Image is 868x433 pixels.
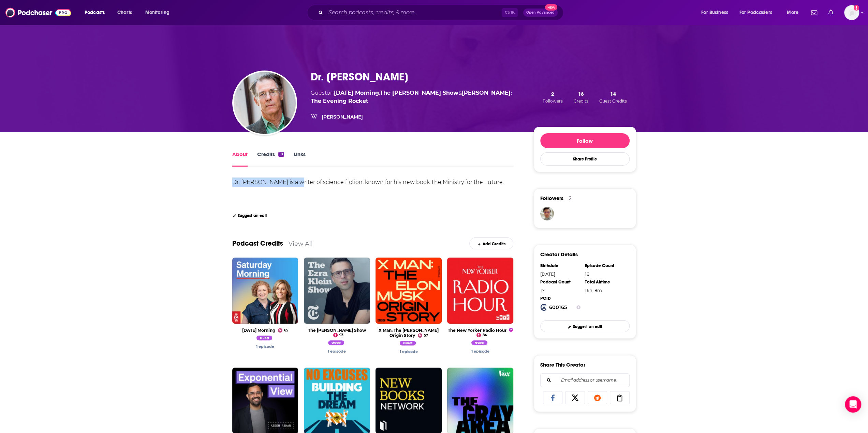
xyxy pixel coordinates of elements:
div: 18 [278,152,284,157]
span: 16 hours, 8 minutes, 47 seconds [585,288,602,293]
a: abstroe [540,207,554,220]
a: Dr. Kim Stanley Robinson [328,341,346,346]
button: 14Guest Credits [597,90,629,104]
h3: Creator Details [540,251,578,258]
div: Search podcasts, credits, & more... [313,5,570,20]
a: Dr. Kim Stanley Robinson [471,341,489,346]
a: The New Yorker Radio Hour [447,328,513,333]
button: Show profile menu [844,5,859,20]
a: Suggest an edit [540,320,630,332]
a: 57 [418,333,428,338]
span: New [545,4,557,11]
span: Podcasts [85,8,105,17]
a: 84 [476,333,487,337]
div: Total Airtime [585,279,625,285]
a: Charts [113,7,136,18]
button: Follow [540,133,630,148]
span: Logged in as HavasFormulab2b [844,5,859,20]
div: 18 [585,271,625,277]
span: Guest [256,336,273,340]
span: Guest [400,341,416,345]
button: open menu [141,7,178,18]
div: Dr. [PERSON_NAME] is a writer of science fiction, known for his new book The Ministry for the Fut... [232,179,504,185]
span: For Business [701,8,728,17]
a: Dr. Kim Stanley Robinson [400,349,418,354]
span: 65 [284,329,288,332]
span: Credits [574,98,588,104]
div: 17 [540,288,580,293]
h3: Share This Creator [540,361,585,368]
span: 84 [483,334,487,337]
a: 93 [333,333,343,337]
button: Show Info [576,304,580,311]
button: open menu [735,7,782,18]
a: Show notifications dropdown [825,7,836,18]
span: Monitoring [145,8,170,17]
div: Search followers [540,373,630,387]
span: 18 [578,91,584,97]
a: Dr. Kim Stanley Robinson [471,349,489,354]
a: Show notifications dropdown [808,7,820,18]
a: Saturday Morning [334,90,379,96]
div: Open Intercom Messenger [845,396,861,413]
a: View All [289,240,313,247]
a: [PERSON_NAME] [322,114,363,120]
a: Podcast Credits [232,239,283,248]
svg: Add a profile image [854,5,859,11]
input: Email address or username... [546,374,624,387]
button: Share Profile [540,152,630,166]
a: The Ezra Klein Show [308,328,366,333]
a: Dr. Kim Stanley Robinson [400,342,417,346]
span: , [379,90,380,96]
span: 57 [424,334,428,337]
a: About [232,151,248,167]
img: User Profile [844,5,859,20]
strong: 600165 [549,304,567,310]
button: open menu [80,7,114,18]
a: Dr. Kim Stanley Robinson [256,344,274,349]
a: X Man: The Elon Musk Origin Story [379,328,439,338]
span: Followers [540,195,563,201]
a: Credits18 [257,151,284,167]
span: Charts [117,8,132,17]
div: Podcast Count [540,279,580,285]
span: 14 [610,91,616,97]
span: Guest [471,340,487,345]
a: Dr. Kim Stanley Robinson [256,337,274,341]
a: Share on Reddit [588,391,607,404]
span: Guest [328,340,344,345]
span: Followers [543,98,563,104]
a: 65 [278,328,288,333]
a: Copy Link [610,391,630,404]
a: Suggest an edit [232,213,267,218]
a: Share on X/Twitter [565,391,585,404]
span: For Podcasters [739,8,772,17]
img: Podchaser Creator ID logo [540,304,547,311]
span: Guest [311,90,327,96]
div: Birthdate [540,263,580,268]
button: 18Credits [572,90,590,104]
span: 2 [551,91,554,97]
img: Dr. Kim Stanley Robinson [234,72,296,134]
a: Dr. Kim Stanley Robinson [328,349,346,354]
h1: Dr. [PERSON_NAME] [311,70,408,83]
span: Guest Credits [599,98,627,104]
span: Ctrl K [502,8,518,17]
a: The Ezra Klein Show [380,90,458,96]
button: 2Followers [541,90,565,104]
div: 2 [569,195,572,201]
a: Links [294,151,306,167]
div: Episode Count [585,263,625,268]
img: Podchaser - Follow, Share and Rate Podcasts [5,6,71,19]
input: Search podcasts, credits, & more... [326,7,502,18]
span: Open Advanced [526,11,555,14]
button: Open AdvancedNew [523,9,558,17]
div: PCID [540,296,580,301]
span: on [327,90,379,96]
span: More [787,8,798,17]
a: Add Credits [469,237,513,249]
button: open menu [782,7,807,18]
